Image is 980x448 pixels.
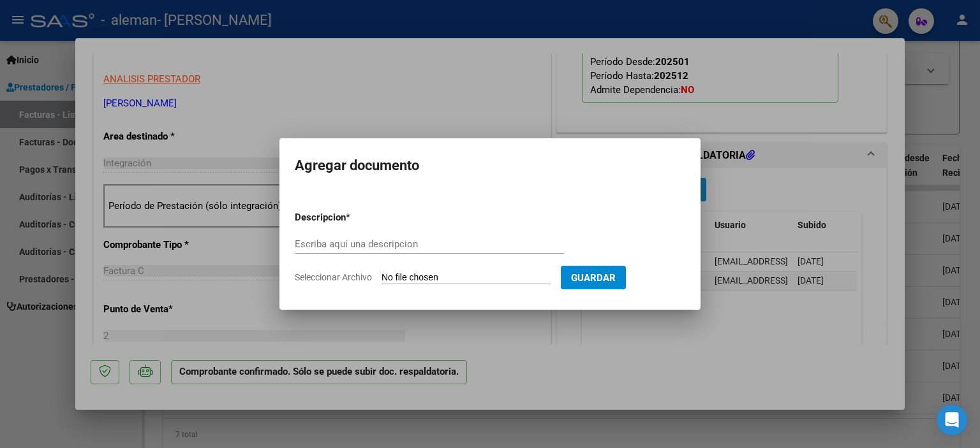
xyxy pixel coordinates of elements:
[571,272,616,284] span: Guardar
[295,272,372,282] span: Seleccionar Archivo
[295,154,685,178] h2: Agregar documento
[295,210,412,225] p: Descripcion
[561,266,626,289] button: Guardar
[937,405,967,435] div: Open Intercom Messenger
